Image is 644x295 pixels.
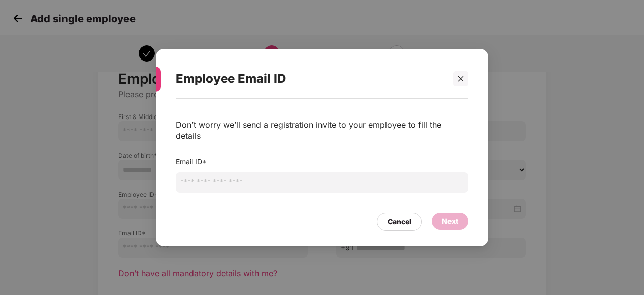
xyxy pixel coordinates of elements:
[176,59,444,98] div: Employee Email ID
[176,119,468,141] div: Don’t worry we’ll send a registration invite to your employee to fill the details
[388,216,411,227] div: Cancel
[442,216,458,227] div: Next
[176,157,207,166] label: Email ID
[457,75,464,82] span: close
